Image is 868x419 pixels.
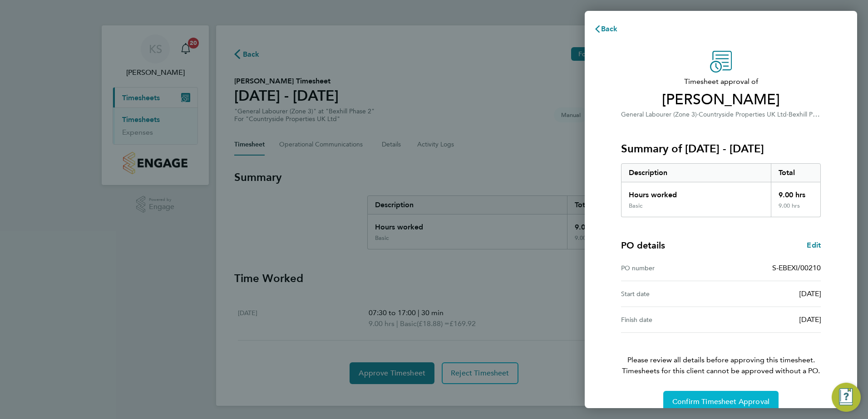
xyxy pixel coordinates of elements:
div: Summary of 22 - 28 Sep 2025 [621,163,821,217]
div: Basic [629,202,642,209]
span: Bexhill Phase 2 [789,110,831,118]
div: [DATE] [721,288,821,299]
div: Hours worked [621,182,771,202]
h3: Summary of [DATE] - [DATE] [621,141,821,156]
div: [DATE] [721,314,821,325]
span: · [787,111,789,118]
span: General Labourer (Zone 3) [621,111,697,118]
span: Confirm Timesheet Approval [672,397,769,406]
div: Total [771,164,821,182]
div: PO number [621,263,721,273]
span: Countryside Properties UK Ltd [699,111,787,118]
span: Edit [807,241,821,249]
span: S-EBEXI/00210 [772,263,821,272]
h4: PO details [621,239,665,252]
span: [PERSON_NAME] [621,91,821,109]
button: Confirm Timesheet Approval [663,391,779,413]
button: Back [585,20,627,38]
span: Back [601,24,618,33]
a: Edit [807,240,821,251]
div: 9.00 hrs [771,202,821,217]
div: Start date [621,288,721,299]
span: Timesheet approval of [621,76,821,87]
div: Description [621,164,771,182]
button: Engage Resource Center [832,383,861,412]
span: · [697,111,699,118]
span: Timesheets for this client cannot be approved without a PO. [610,365,832,376]
div: Finish date [621,314,721,325]
div: 9.00 hrs [771,182,821,202]
p: Please review all details before approving this timesheet. [610,333,832,376]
